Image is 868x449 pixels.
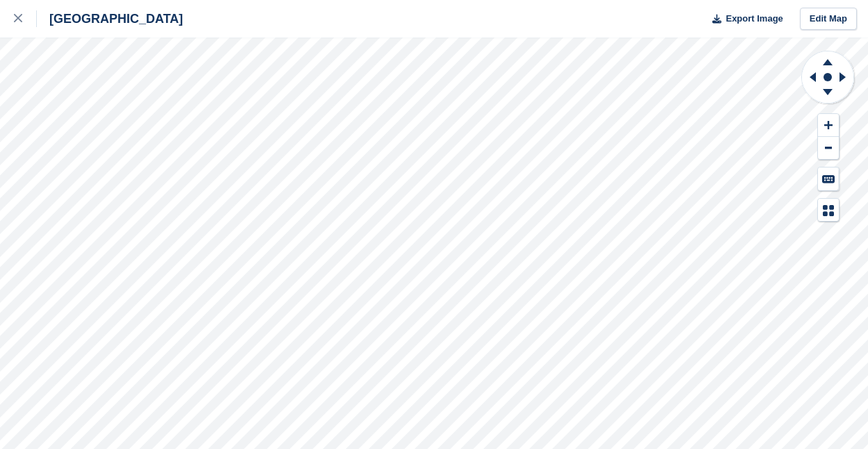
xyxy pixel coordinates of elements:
[818,168,839,190] button: Keyboard Shortcuts
[818,137,839,160] button: Zoom Out
[800,8,857,31] a: Edit Map
[37,10,183,27] div: [GEOGRAPHIC_DATA]
[818,114,839,137] button: Zoom In
[726,12,783,26] span: Export Image
[704,8,783,31] button: Export Image
[818,199,839,222] button: Map Legend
